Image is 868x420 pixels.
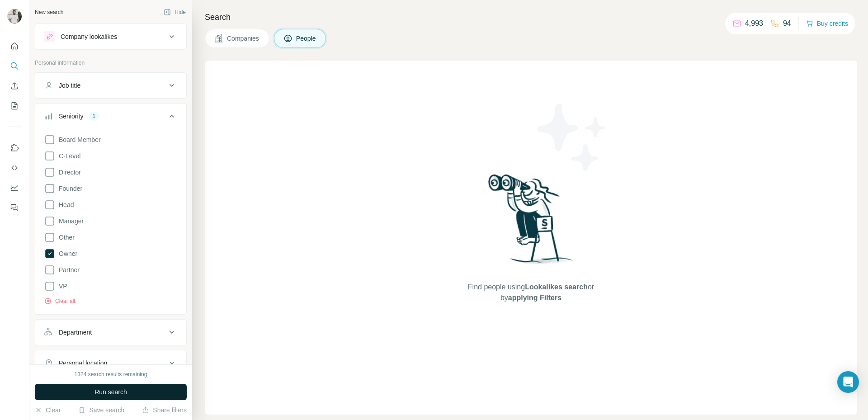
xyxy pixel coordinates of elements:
button: Clear all [44,297,75,305]
span: Other [55,233,75,242]
span: Board Member [55,135,101,144]
button: Share filters [142,406,187,415]
div: 1 [89,112,99,120]
p: 94 [783,18,791,29]
div: Company lookalikes [61,32,117,41]
button: My lists [7,98,22,114]
button: Dashboard [7,179,22,196]
button: Run search [35,384,187,400]
img: Surfe Illustration - Stars [531,97,613,178]
div: Department [59,328,92,337]
div: New search [35,8,63,16]
span: Founder [55,184,82,193]
span: Head [55,200,74,209]
button: Job title [35,75,186,96]
span: Run search [94,387,127,396]
button: Use Surfe API [7,160,22,176]
button: Feedback [7,199,22,216]
span: Companies [227,34,260,43]
button: Clear [35,406,61,415]
span: applying Filters [508,294,561,302]
span: Owner [55,249,77,258]
div: Personal location [59,359,107,368]
button: Search [7,58,22,74]
button: Buy credits [806,17,848,30]
span: People [296,34,317,43]
span: Manager [55,217,84,226]
div: Open Intercom Messenger [837,371,859,393]
button: Seniority1 [35,105,186,131]
span: C-Level [55,151,80,160]
div: Seniority [59,112,83,121]
button: Personal location [35,352,186,374]
button: Hide [157,5,192,19]
img: Avatar [7,9,22,24]
button: Company lookalikes [35,26,186,47]
span: Find people using or by [458,282,603,303]
button: Save search [78,406,124,415]
p: Personal information [35,59,187,67]
img: Surfe Illustration - Woman searching with binoculars [484,172,578,273]
button: Department [35,321,186,343]
p: 4,993 [745,18,763,29]
button: Use Surfe on LinkedIn [7,140,22,156]
span: VP [55,282,67,291]
button: Enrich CSV [7,78,22,94]
div: Job title [59,81,80,90]
h4: Search [205,11,857,24]
span: Lookalikes search [525,283,588,291]
span: Partner [55,265,80,274]
button: Quick start [7,38,22,54]
div: 1324 search results remaining [75,370,147,378]
span: Director [55,168,81,177]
